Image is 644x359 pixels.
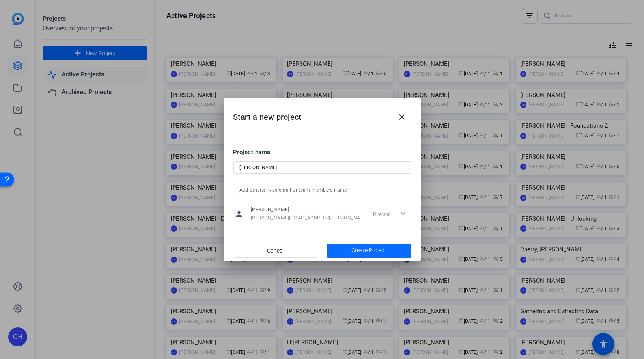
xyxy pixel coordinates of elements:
button: Create Project [327,244,411,258]
div: Project name [233,148,411,156]
h2: Start a new project [224,98,421,130]
span: [PERSON_NAME][EMAIL_ADDRESS][PERSON_NAME][DOMAIN_NAME] [251,215,364,221]
span: Create Project [351,246,386,255]
span: [PERSON_NAME] [251,206,364,213]
mat-icon: person [233,208,245,220]
input: Enter Project Name [239,163,405,172]
button: Cancel [233,244,318,258]
mat-icon: close [397,112,407,122]
input: Add others: Type email or team members name [239,185,405,195]
span: Cancel [267,243,284,258]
